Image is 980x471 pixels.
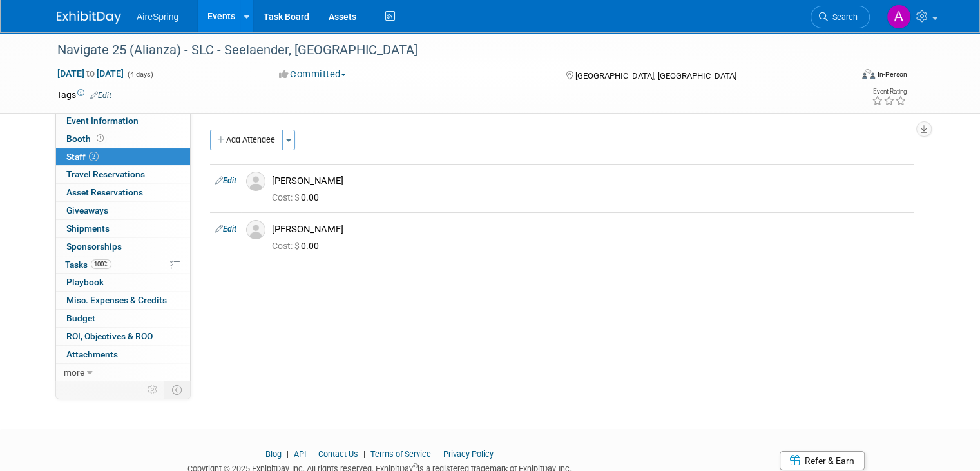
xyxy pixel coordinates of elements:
span: Event Information [66,115,139,126]
a: Search [811,6,870,28]
button: Committed [274,68,351,81]
a: Misc. Expenses & Credits [56,292,190,309]
div: Event Format [782,67,907,86]
span: Giveaways [66,205,108,215]
td: Tags [57,88,111,101]
td: Personalize Event Tab Strip [142,381,164,398]
div: In-Person [877,70,907,79]
span: Search [828,12,858,22]
span: Attachments [66,349,118,359]
a: Edit [90,91,111,100]
span: 2 [89,152,99,161]
span: to [84,68,97,79]
span: | [360,449,369,459]
span: Budget [66,313,95,323]
span: Misc. Expenses & Credits [66,295,167,305]
span: Staff [66,152,99,162]
a: ROI, Objectives & ROO [56,328,190,345]
a: more [56,364,190,381]
a: Tasks100% [56,256,190,274]
a: Staff2 [56,148,190,166]
span: (4 days) [126,70,153,79]
span: ROI, Objectives & ROO [66,331,153,341]
span: Booth [66,134,106,144]
img: Format-Inperson.png [862,69,875,79]
span: Cost: $ [272,241,301,251]
a: Playbook [56,274,190,291]
span: Sponsorships [66,241,122,252]
div: [PERSON_NAME] [272,175,908,187]
span: [GEOGRAPHIC_DATA], [GEOGRAPHIC_DATA] [575,71,736,81]
span: | [283,449,292,459]
a: Privacy Policy [443,449,494,459]
span: Cost: $ [272,192,301,203]
span: more [64,367,84,377]
span: Playbook [66,277,104,287]
span: 0.00 [272,192,324,203]
span: 0.00 [272,241,324,251]
a: Budget [56,310,190,327]
span: | [433,449,441,459]
a: Contact Us [318,449,358,459]
a: Shipments [56,220,190,237]
span: 100% [91,259,111,269]
a: API [294,449,306,459]
a: Travel Reservations [56,166,190,183]
img: Associate-Profile-5.png [246,172,265,191]
button: Add Attendee [210,130,283,150]
a: Edit [215,176,236,185]
span: [DATE] [DATE] [57,68,124,79]
span: Travel Reservations [66,169,145,179]
span: | [308,449,316,459]
span: AireSpring [137,12,178,22]
a: Terms of Service [370,449,431,459]
a: Booth [56,130,190,148]
a: Edit [215,225,236,234]
a: Sponsorships [56,238,190,256]
span: Booth not reserved yet [94,134,106,143]
a: Attachments [56,346,190,363]
img: Angie Handal [887,5,911,29]
div: Event Rating [872,88,907,95]
div: Navigate 25 (Alianza) - SLC - Seelaender, [GEOGRAPHIC_DATA] [53,39,835,62]
a: Asset Reservations [56,184,190,201]
img: ExhibitDay [57,11,121,24]
a: Blog [265,449,282,459]
sup: ® [413,463,418,470]
span: Tasks [65,259,111,270]
a: Refer & Earn [780,451,865,470]
img: Associate-Profile-5.png [246,220,265,239]
span: Shipments [66,223,110,234]
span: Asset Reservations [66,187,143,197]
a: Event Information [56,112,190,130]
a: Giveaways [56,202,190,219]
td: Toggle Event Tabs [164,381,191,398]
div: [PERSON_NAME] [272,223,908,235]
